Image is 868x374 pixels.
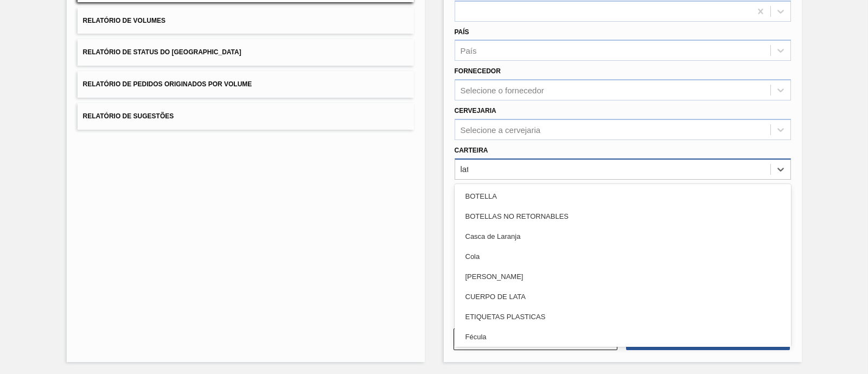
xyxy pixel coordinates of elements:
[455,206,791,226] div: BOTELLAS NO RETORNABLES
[78,71,414,98] button: Relatório de Pedidos Originados por Volume
[455,186,791,206] div: BOTELLA
[455,246,791,267] div: Cola
[455,67,501,75] label: Fornecedor
[455,327,791,347] div: Fécula
[78,8,414,34] button: Relatório de Volumes
[461,125,541,134] div: Selecione a cervejaria
[83,80,252,88] span: Relatório de Pedidos Originados por Volume
[455,147,488,154] label: Carteira
[461,86,544,95] div: Selecione o fornecedor
[455,307,791,327] div: ETIQUETAS PLASTICAS
[83,112,174,120] span: Relatório de Sugestões
[461,46,477,55] div: País
[455,28,469,36] label: País
[78,39,414,66] button: Relatório de Status do [GEOGRAPHIC_DATA]
[455,267,791,287] div: [PERSON_NAME]
[78,103,414,130] button: Relatório de Sugestões
[454,328,617,350] button: Limpar
[455,107,496,115] label: Cervejaria
[455,226,791,246] div: Casca de Laranja
[83,48,241,56] span: Relatório de Status do [GEOGRAPHIC_DATA]
[455,287,791,307] div: CUERPO DE LATA
[83,17,165,24] span: Relatório de Volumes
